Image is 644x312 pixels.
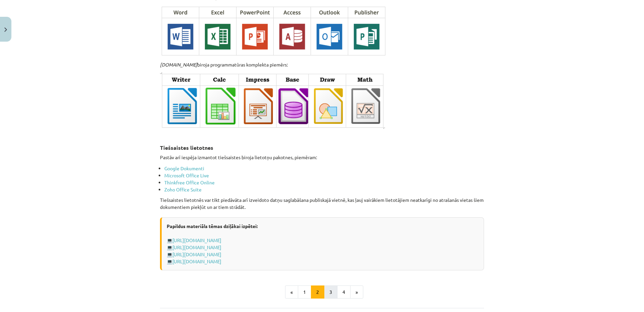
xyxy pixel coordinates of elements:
button: » [350,285,363,299]
div: 💻 💻 💻 💻 [160,217,484,270]
button: 1 [298,285,311,299]
a: Microsoft Office Live [164,172,209,178]
a: [URL][DOMAIN_NAME] [172,251,221,257]
a: [URL][DOMAIN_NAME] [172,244,221,250]
nav: Page navigation example [160,285,484,299]
p: Tiešsaistes lietotnēs var tikt piedāvāta arī izveidoto datņu saglabāšana publiskajā vietnē, kas ļ... [160,196,484,211]
em: [DOMAIN_NAME] [160,61,197,68]
a: Google Dokumenti [164,165,204,171]
a: [URL][DOMAIN_NAME] [172,258,221,264]
strong: Papildus materiāls tēmas dziļākai izpētei: [167,223,258,229]
p: biroja programmatūras komplekta piemērs: [160,61,484,68]
img: icon-close-lesson-0947bae3869378f0d4975bcd49f059093ad1ed9edebbc8119c70593378902aed.svg [4,28,7,32]
strong: Tiešsaistes lietotnes [160,144,213,151]
a: Zoho Office Suite [164,186,202,192]
a: Thinkfree Office Online [164,179,215,185]
button: « [285,285,298,299]
p: Pastāv arī iespēja izmantot tiešsaistes biroja lietotņu pakotnes, piemēram: [160,154,484,161]
a: [URL][DOMAIN_NAME] [172,237,221,243]
button: 2 [311,285,324,299]
button: 3 [324,285,337,299]
button: 4 [337,285,351,299]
